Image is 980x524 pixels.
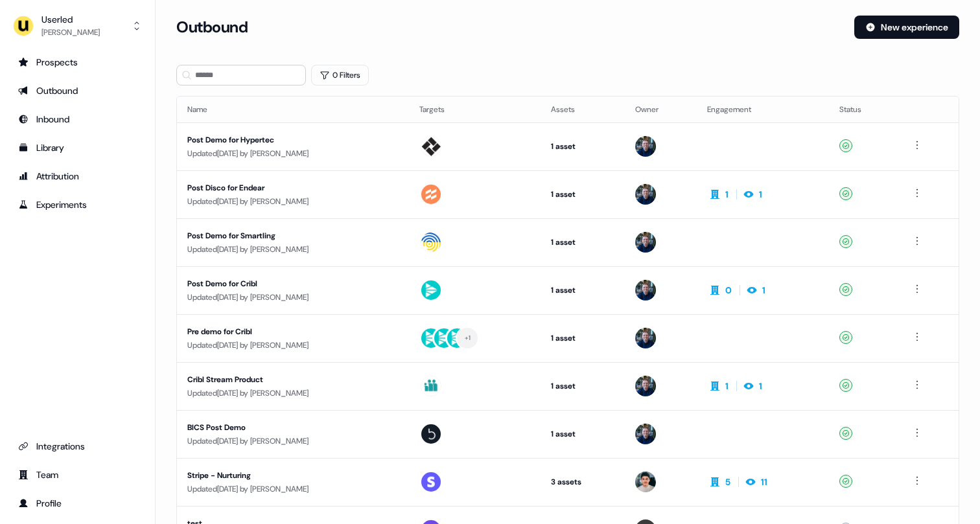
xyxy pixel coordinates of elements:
[759,380,762,393] div: 1
[725,475,730,488] div: 5
[177,97,409,122] th: Name
[10,109,145,130] a: Go to Inbound
[187,387,399,400] div: Updated [DATE] by [PERSON_NAME]
[18,113,137,126] div: Inbound
[829,97,899,122] th: Status
[725,380,729,393] div: 1
[187,421,399,434] div: BICS Post Demo
[18,170,137,183] div: Attribution
[409,97,541,122] th: Targets
[635,232,656,253] img: James
[18,56,137,69] div: Prospects
[10,137,145,158] a: Go to templates
[10,52,145,73] a: Go to prospects
[187,229,399,242] div: Post Demo for Smartling
[551,332,614,345] div: 1 asset
[18,497,137,510] div: Profile
[551,284,614,297] div: 1 asset
[18,84,137,97] div: Outbound
[697,97,830,122] th: Engagement
[551,140,614,153] div: 1 asset
[18,198,137,211] div: Experiments
[187,325,399,338] div: Pre demo for Cribl
[10,166,145,187] a: Go to attribution
[187,469,399,482] div: Stripe - Nurturing
[187,195,399,208] div: Updated [DATE] by [PERSON_NAME]
[10,436,145,457] a: Go to integrations
[10,493,145,514] a: Go to profile
[10,80,145,101] a: Go to outbound experience
[551,380,614,393] div: 1 asset
[18,141,137,154] div: Library
[635,184,656,205] img: James
[551,475,614,488] div: 3 assets
[187,435,399,448] div: Updated [DATE] by [PERSON_NAME]
[10,194,145,215] a: Go to experiments
[187,291,399,304] div: Updated [DATE] by [PERSON_NAME]
[551,236,614,249] div: 1 asset
[10,464,145,485] a: Go to team
[635,136,656,157] img: James
[187,181,399,194] div: Post Disco for Endear
[551,188,614,201] div: 1 asset
[187,483,399,496] div: Updated [DATE] by [PERSON_NAME]
[854,16,959,39] button: New experience
[725,188,729,201] div: 1
[10,10,145,41] button: Userled[PERSON_NAME]
[635,376,656,396] img: James
[187,243,399,256] div: Updated [DATE] by [PERSON_NAME]
[311,65,369,85] button: 0 Filters
[635,472,656,492] img: Vincent
[465,332,471,344] div: + 1
[759,188,762,201] div: 1
[187,373,399,386] div: Cribl Stream Product
[551,427,614,440] div: 1 asset
[635,424,656,444] img: James
[187,339,399,352] div: Updated [DATE] by [PERSON_NAME]
[176,17,248,37] h3: Outbound
[18,440,137,453] div: Integrations
[541,97,624,122] th: Assets
[761,475,767,488] div: 11
[187,147,399,160] div: Updated [DATE] by [PERSON_NAME]
[725,284,732,297] div: 0
[635,280,656,301] img: James
[625,97,697,122] th: Owner
[18,468,137,481] div: Team
[41,13,100,26] div: Userled
[41,26,100,39] div: [PERSON_NAME]
[187,277,399,290] div: Post Demo for Cribl
[762,284,765,297] div: 1
[635,328,656,348] img: James
[187,133,399,146] div: Post Demo for Hypertec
